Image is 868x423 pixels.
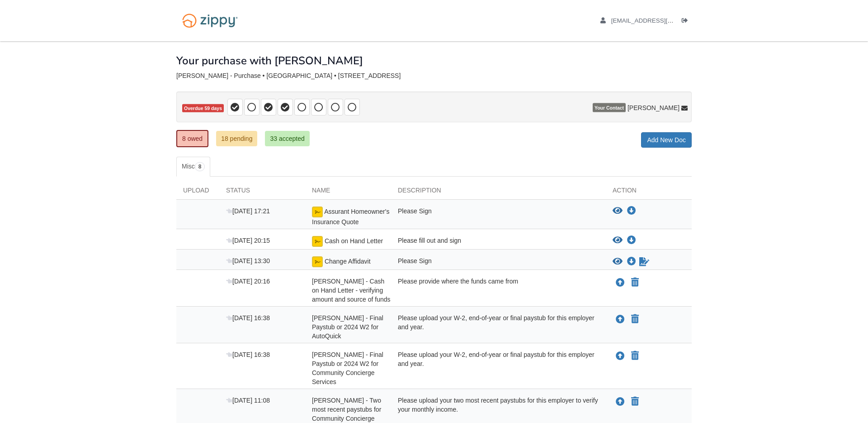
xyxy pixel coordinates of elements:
div: Description [391,186,606,199]
span: [DATE] 20:15 [226,237,270,244]
a: Log out [682,17,692,26]
a: Add New Doc [641,132,692,148]
span: [DATE] 11:08 [226,397,270,404]
a: 8 owed [176,130,208,147]
button: Upload Cody Steerman - Cash on Hand Letter - verifying amount and source of funds [615,277,626,288]
img: esign [312,236,323,247]
a: 33 accepted [265,131,309,146]
a: edit profile [600,17,715,26]
a: Sign Form [638,256,650,267]
span: [PERSON_NAME] - Final Paystub or 2024 W2 for AutoQuick [312,314,383,340]
div: [PERSON_NAME] - Purchase • [GEOGRAPHIC_DATA] • [STREET_ADDRESS] [176,72,692,80]
button: Upload Cody Steerman - Final Paystub or 2024 W2 for Community Concierge Services [615,350,626,362]
div: Please upload your W-2, end-of-year or final paystub for this employer and year. [391,350,606,386]
button: Declare Cody Steerman - Cash on Hand Letter - verifying amount and source of funds not applicable [630,277,640,288]
span: [DATE] 16:38 [226,351,270,358]
div: Please provide where the funds came from [391,277,606,304]
span: [DATE] 13:30 [226,257,270,264]
button: View Change Affidavit [613,257,623,266]
span: [DATE] 16:38 [226,314,270,322]
button: Declare Cody Steerman - Two most recent paystubs for Community Concierge Services not applicable [630,396,640,407]
div: Name [305,186,391,199]
div: Status [219,186,305,199]
a: Download Change Affidavit [627,258,636,265]
a: Download Assurant Homeowner's Insurance Quote [627,207,636,215]
span: [PERSON_NAME] - Cash on Hand Letter - verifying amount and source of funds [312,278,391,303]
span: Your Contact [593,103,626,112]
img: Logo [176,9,244,32]
button: Declare Cody Steerman - Final Paystub or 2024 W2 for AutoQuick not applicable [630,314,640,325]
span: Change Affidavit [325,258,371,265]
h1: Your purchase with [PERSON_NAME] [176,55,363,67]
button: Upload Cody Steerman - Final Paystub or 2024 W2 for AutoQuick [615,313,626,325]
span: Cash on Hand Letter [325,237,383,245]
div: Please Sign [391,207,606,226]
span: Assurant Homeowner's Insurance Quote [312,208,389,226]
img: esign [312,207,323,217]
button: View Assurant Homeowner's Insurance Quote [613,207,623,216]
a: Misc [176,157,210,177]
div: Please upload your W-2, end-of-year or final paystub for this employer and year. [391,313,606,341]
span: Overdue 59 days [182,104,224,113]
div: Please Sign [391,256,606,267]
div: Please fill out and sign [391,236,606,247]
span: [PERSON_NAME] [627,103,679,112]
span: debsteerman@yahoo.com [611,17,715,24]
img: Ready for you to esign [312,256,323,267]
div: Action [606,186,692,199]
span: [PERSON_NAME] - Final Paystub or 2024 W2 for Community Concierge Services [312,351,383,385]
div: Upload [176,186,219,199]
a: 18 pending [216,131,257,146]
button: Upload Cody Steerman - Two most recent paystubs for Community Concierge Services [615,396,626,408]
span: [DATE] 17:21 [226,207,270,215]
span: 8 [195,162,205,171]
a: Download Cash on Hand Letter [627,237,636,244]
span: [DATE] 20:16 [226,278,270,285]
button: Declare Cody Steerman - Final Paystub or 2024 W2 for Community Concierge Services not applicable [630,351,640,361]
button: View Cash on Hand Letter [613,236,623,245]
